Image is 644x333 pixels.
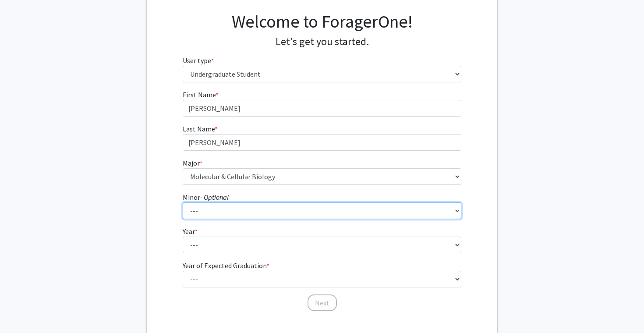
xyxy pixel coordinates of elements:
[183,11,462,32] h1: Welcome to ForagerOne!
[308,294,337,311] button: Next
[183,90,216,99] span: First Name
[183,55,214,66] label: User type
[200,193,229,202] i: - Optional
[183,192,229,202] label: Minor
[7,294,37,326] iframe: Chat
[183,124,215,133] span: Last Name
[183,35,462,48] h4: Let's get you started.
[183,226,198,237] label: Year
[183,260,269,271] label: Year of Expected Graduation
[183,158,202,168] label: Major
